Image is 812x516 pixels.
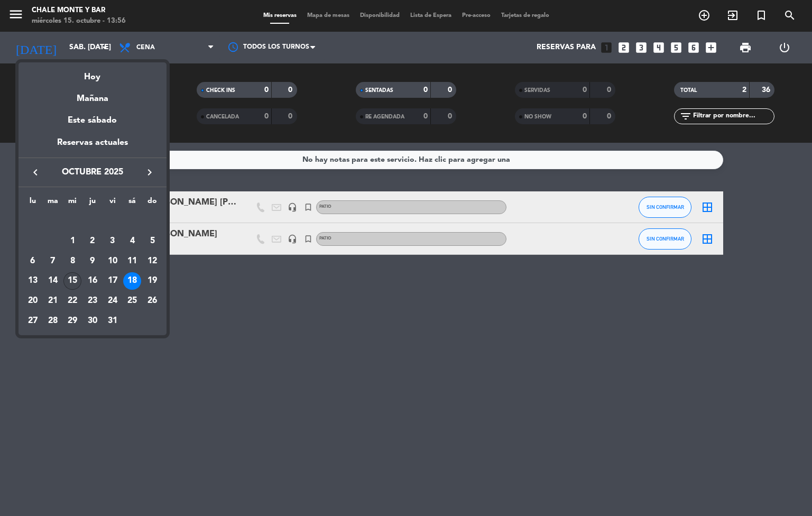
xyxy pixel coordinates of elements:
td: 13 de octubre de 2025 [23,271,43,291]
div: 12 [143,252,161,270]
td: 3 de octubre de 2025 [103,231,123,251]
div: 10 [104,252,122,270]
div: 28 [44,312,62,330]
div: 6 [24,252,42,270]
td: 18 de octubre de 2025 [123,271,143,291]
td: OCT. [23,211,162,232]
td: 11 de octubre de 2025 [123,251,143,271]
div: 24 [104,292,122,310]
div: 17 [104,272,122,290]
td: 23 de octubre de 2025 [82,291,103,311]
th: jueves [82,195,103,211]
td: 21 de octubre de 2025 [43,291,63,311]
div: 8 [63,252,81,270]
div: 29 [63,312,81,330]
td: 28 de octubre de 2025 [43,311,63,331]
div: 13 [24,272,42,290]
td: 26 de octubre de 2025 [142,291,162,311]
div: 21 [44,292,62,310]
th: miércoles [62,195,82,211]
td: 17 de octubre de 2025 [103,271,123,291]
th: lunes [23,195,43,211]
td: 20 de octubre de 2025 [23,291,43,311]
div: 1 [63,232,81,250]
div: 7 [44,252,62,270]
div: 14 [44,272,62,290]
i: keyboard_arrow_right [143,166,156,179]
div: 30 [84,312,101,330]
div: 19 [143,272,161,290]
td: 9 de octubre de 2025 [82,251,103,271]
td: 14 de octubre de 2025 [43,271,63,291]
button: keyboard_arrow_left [26,165,45,179]
div: 27 [24,312,42,330]
td: 10 de octubre de 2025 [103,251,123,271]
td: 8 de octubre de 2025 [62,251,82,271]
div: 5 [143,232,161,250]
td: 7 de octubre de 2025 [43,251,63,271]
div: 20 [24,292,42,310]
td: 16 de octubre de 2025 [82,271,103,291]
div: 23 [84,292,101,310]
i: keyboard_arrow_left [29,166,42,179]
div: 2 [84,232,101,250]
td: 6 de octubre de 2025 [23,251,43,271]
td: 29 de octubre de 2025 [62,311,82,331]
th: viernes [103,195,123,211]
div: Este sábado [19,106,167,135]
div: 3 [104,232,122,250]
td: 24 de octubre de 2025 [103,291,123,311]
td: 27 de octubre de 2025 [23,311,43,331]
span: octubre 2025 [45,165,140,179]
th: martes [43,195,63,211]
div: 22 [63,292,81,310]
td: 25 de octubre de 2025 [123,291,143,311]
th: domingo [142,195,162,211]
div: 4 [123,232,141,250]
td: 4 de octubre de 2025 [123,231,143,251]
div: Reservas actuales [19,136,167,158]
button: keyboard_arrow_right [140,165,159,179]
td: 30 de octubre de 2025 [82,311,103,331]
div: 26 [143,292,161,310]
td: 5 de octubre de 2025 [142,231,162,251]
td: 2 de octubre de 2025 [82,231,103,251]
td: 19 de octubre de 2025 [142,271,162,291]
td: 31 de octubre de 2025 [103,311,123,331]
td: 12 de octubre de 2025 [142,251,162,271]
th: sábado [123,195,143,211]
div: 11 [123,252,141,270]
div: 18 [123,272,141,290]
div: 16 [84,272,101,290]
td: 22 de octubre de 2025 [62,291,82,311]
div: 15 [63,272,81,290]
td: 1 de octubre de 2025 [62,231,82,251]
div: Mañana [19,84,167,106]
div: 25 [123,292,141,310]
div: 9 [84,252,101,270]
div: Hoy [19,62,167,84]
td: 15 de octubre de 2025 [62,271,82,291]
div: 31 [104,312,122,330]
